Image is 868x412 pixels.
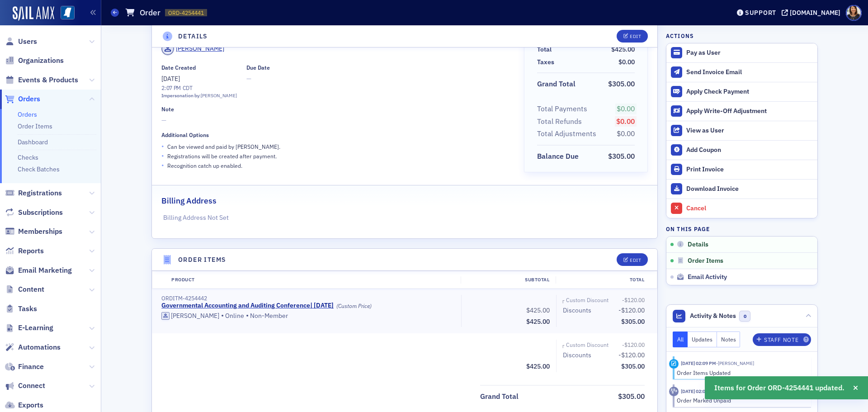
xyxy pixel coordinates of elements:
span: $425.00 [526,317,550,326]
span: Profile [846,5,862,21]
div: [PERSON_NAME] [176,44,224,53]
div: Taxes [537,57,554,67]
span: Activity & Notes [690,311,736,321]
a: Print Invoice [666,160,817,179]
span: Email Activity [688,273,727,281]
a: Check Batches [18,165,60,173]
time: 2:07 PM [161,84,181,91]
span: Noma Burge [716,360,754,366]
span: Taxes [537,57,557,67]
span: Reports [18,246,44,256]
span: Total Refunds [537,116,585,127]
button: View as User [666,121,817,140]
a: Orders [5,94,40,104]
img: SailAMX [61,6,75,20]
h4: Order Items [178,255,226,265]
div: Order Marked Unpaid [677,396,805,404]
span: — [161,116,511,125]
span: • [246,311,249,320]
a: Dashboard [18,138,48,146]
span: -$120.00 [618,306,645,314]
button: Add Coupon [666,140,817,160]
p: Recognition catch up enabled. [167,161,242,170]
div: Print Invoice [686,166,813,174]
span: Email Marketing [18,265,72,275]
div: Apply Check Payment [686,88,813,96]
button: Send Invoice Email [666,62,817,82]
div: Online Non-Member [161,311,455,320]
h4: Details [178,32,208,41]
button: Staff Note [753,333,811,346]
div: Due Date [246,64,270,71]
span: ┌ [561,342,564,349]
a: Connect [5,381,45,391]
div: ORDITM-4254442 [161,295,455,302]
span: Organizations [18,56,64,66]
h4: On this page [666,225,818,233]
div: Product [165,276,461,284]
a: Order Items [18,122,52,130]
h4: Actions [666,32,694,40]
a: [PERSON_NAME] [161,312,219,320]
a: Checks [18,153,38,161]
span: Automations [18,342,61,352]
span: ORD-4254441 [168,9,204,17]
span: Discounts [563,306,594,315]
div: Balance Due [537,151,579,162]
div: Download Invoice [686,185,813,193]
span: Connect [18,381,45,391]
span: Total Adjustments [537,128,599,139]
span: Grand Total [480,391,522,402]
a: Exports [5,400,43,410]
div: Total Payments [537,104,587,114]
h1: Order [140,7,160,18]
span: Grand Total [537,79,579,90]
span: $0.00 [618,58,635,66]
div: Pay as User [686,49,813,57]
div: Total [537,45,552,54]
span: $0.00 [616,117,635,126]
span: Order Items [688,257,723,265]
a: Tasks [5,304,37,314]
span: Total [537,45,555,54]
span: Orders [18,94,40,104]
a: Automations [5,342,61,352]
a: Download Invoice [666,179,817,199]
div: Edit [630,34,641,39]
span: Details [688,241,708,249]
span: $0.00 [617,104,635,113]
span: — [246,74,270,84]
span: Finance [18,362,44,372]
div: Apply Write-Off Adjustment [686,107,813,115]
span: $305.00 [621,317,645,326]
span: Registrations [18,188,62,198]
div: Note [161,106,174,113]
span: -$120.00 [622,341,645,348]
span: $425.00 [526,306,550,314]
div: Activity [669,359,679,369]
a: SailAMX [13,6,54,21]
span: Discounts [563,350,594,360]
button: Notes [717,331,741,347]
div: Total Refunds [537,116,582,127]
span: Items for Order ORD-4254441 updated. [714,383,844,393]
button: Cancel [666,199,817,218]
a: Finance [5,362,44,372]
span: ┌ [561,297,564,304]
span: Balance Due [537,151,582,162]
span: • [161,151,164,161]
button: [DOMAIN_NAME] [782,9,844,16]
span: 0 [739,311,750,322]
button: Edit [617,253,648,266]
button: Apply Check Payment [666,82,817,101]
span: Exports [18,400,43,410]
button: Apply Write-Off Adjustment [666,101,817,121]
div: Activity [669,387,679,396]
span: [DATE] [161,75,180,83]
button: Edit [617,30,648,43]
div: [PERSON_NAME] [201,92,237,99]
span: $305.00 [608,152,635,161]
div: (Custom Price) [336,303,372,309]
div: [DOMAIN_NAME] [790,9,840,17]
span: Tasks [18,304,37,314]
